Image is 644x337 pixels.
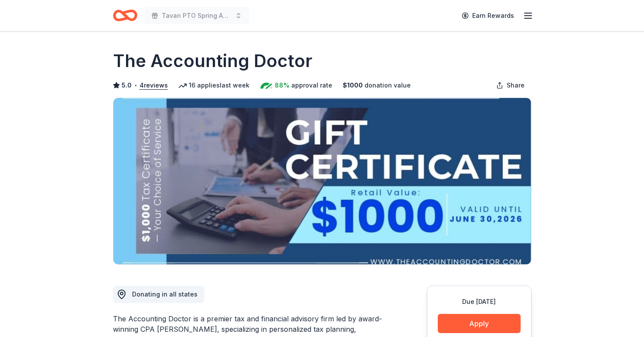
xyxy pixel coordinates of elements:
[113,49,312,73] h1: The Accounting Doctor
[122,80,132,91] span: 5.0
[144,7,249,24] button: Tavan PTO Spring Auction
[365,80,411,91] span: donation value
[113,5,137,26] a: Home
[438,297,521,307] div: Due [DATE]
[134,82,137,89] span: •
[162,10,232,21] span: Tavan PTO Spring Auction
[291,80,332,91] span: approval rate
[178,80,249,91] div: 16 applies last week
[140,80,168,91] button: 4reviews
[457,8,519,24] a: Earn Rewards
[132,290,198,298] span: Donating in all states
[438,314,521,333] button: Apply
[489,77,532,94] button: Share
[113,98,531,264] img: Image for The Accounting Doctor
[275,80,290,91] span: 88%
[507,80,525,91] span: Share
[343,80,363,91] span: $ 1000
